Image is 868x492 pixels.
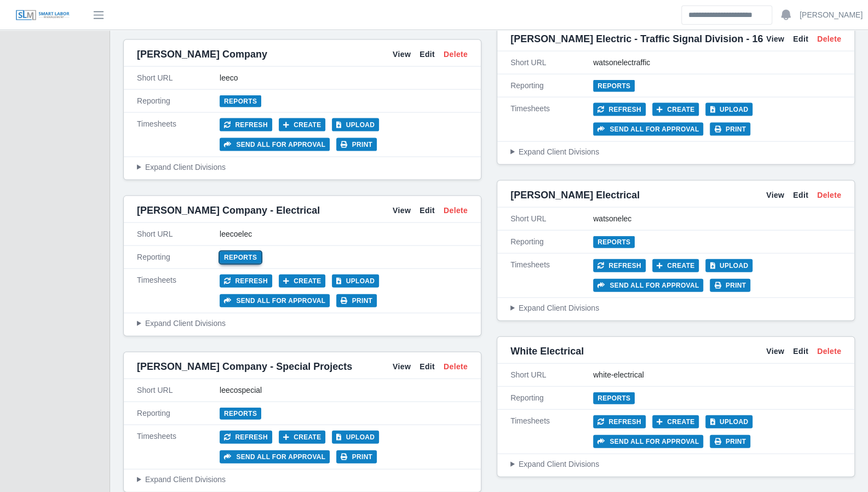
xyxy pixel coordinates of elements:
[510,103,593,136] div: Timesheets
[710,279,750,292] button: Print
[137,474,468,485] summary: Expand Client Divisions
[444,49,468,60] a: Delete
[593,279,703,292] button: Send all for approval
[817,346,841,357] a: Delete
[510,146,841,158] summary: Expand Client Divisions
[220,385,468,396] div: leecospecial
[710,123,750,136] button: Print
[593,369,841,381] div: white-electrical
[332,274,379,288] button: Upload
[510,459,841,470] summary: Expand Client Divisions
[419,361,435,373] a: Edit
[332,118,379,131] button: Upload
[593,236,635,248] a: Reports
[137,162,468,173] summary: Expand Client Divisions
[593,415,646,428] button: Refresh
[220,294,330,307] button: Send all for approval
[593,213,841,225] div: watsonelec
[817,33,841,45] a: Delete
[220,450,330,464] button: Send all for approval
[332,431,379,444] button: Upload
[510,344,584,359] span: White Electrical
[220,251,261,264] a: Reports
[220,118,272,131] button: Refresh
[137,359,352,374] span: [PERSON_NAME] Company - Special Projects
[510,187,640,203] span: [PERSON_NAME] Electrical
[793,346,808,357] a: Edit
[593,80,635,92] a: Reports
[510,302,841,314] summary: Expand Client Divisions
[137,203,320,218] span: [PERSON_NAME] Company - Electrical
[793,190,808,201] a: Edit
[393,49,411,60] a: View
[766,190,784,201] a: View
[279,274,326,288] button: Create
[705,259,752,272] button: Upload
[710,435,750,448] button: Print
[137,228,220,240] div: Short URL
[766,346,784,357] a: View
[444,361,468,373] a: Delete
[510,213,593,225] div: Short URL
[593,259,646,272] button: Refresh
[137,431,220,464] div: Timesheets
[137,385,220,396] div: Short URL
[800,9,863,21] a: [PERSON_NAME]
[510,80,593,91] div: Reporting
[817,190,841,201] a: Delete
[510,57,593,68] div: Short URL
[652,259,699,272] button: Create
[681,5,772,25] input: Search
[336,294,377,307] button: Print
[593,123,703,136] button: Send all for approval
[220,408,261,420] a: Reports
[336,138,377,151] button: Print
[220,228,468,240] div: leecoelec
[793,33,808,45] a: Edit
[510,259,593,292] div: Timesheets
[220,95,261,107] a: Reports
[419,49,435,60] a: Edit
[279,431,326,444] button: Create
[510,392,593,404] div: Reporting
[510,415,593,448] div: Timesheets
[137,95,220,107] div: Reporting
[593,435,703,448] button: Send all for approval
[444,205,468,216] a: Delete
[510,31,763,47] span: [PERSON_NAME] Electric - Traffic Signal Division - 16
[137,251,220,263] div: Reporting
[137,318,468,329] summary: Expand Client Divisions
[137,408,220,419] div: Reporting
[137,118,220,151] div: Timesheets
[137,274,220,307] div: Timesheets
[652,103,699,116] button: Create
[15,9,70,21] img: SLM Logo
[766,33,784,45] a: View
[393,205,411,216] a: View
[510,236,593,248] div: Reporting
[137,47,267,62] span: [PERSON_NAME] Company
[419,205,435,216] a: Edit
[705,415,752,428] button: Upload
[220,274,272,288] button: Refresh
[593,57,841,68] div: watsonelectraffic
[593,103,646,116] button: Refresh
[220,138,330,151] button: Send all for approval
[220,72,468,84] div: leeco
[593,392,635,404] a: Reports
[705,103,752,116] button: Upload
[220,431,272,444] button: Refresh
[510,369,593,381] div: Short URL
[652,415,699,428] button: Create
[393,361,411,373] a: View
[279,118,326,131] button: Create
[137,72,220,84] div: Short URL
[336,450,377,464] button: Print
